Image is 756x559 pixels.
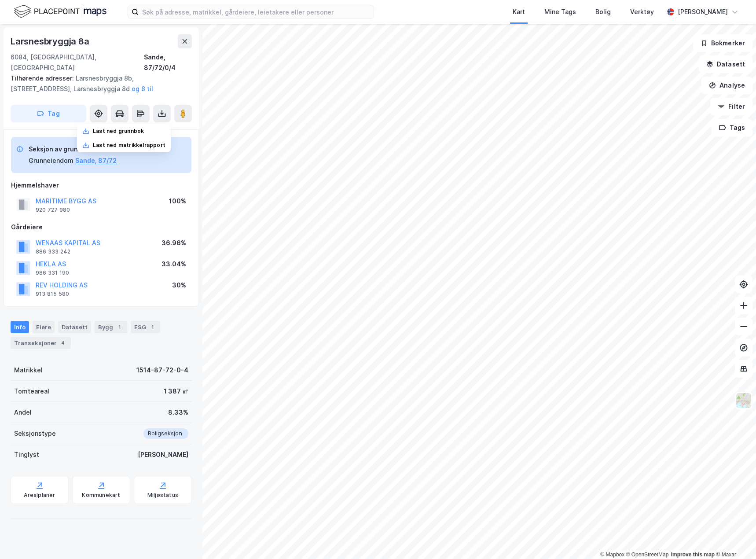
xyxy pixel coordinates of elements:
div: 6084, [GEOGRAPHIC_DATA], [GEOGRAPHIC_DATA] [11,52,144,73]
div: Bygg [95,321,127,333]
div: Arealplaner [24,492,55,499]
iframe: Chat Widget [712,517,756,559]
div: Bolig [595,7,611,17]
div: 100% [169,196,186,206]
button: Tags [712,119,752,136]
div: Seksjonstype [14,428,56,439]
div: 886 333 242 [36,248,70,255]
div: Datasett [58,321,91,333]
div: 913 815 580 [36,291,69,298]
div: 8.33% [168,407,188,418]
div: Kart [513,7,525,17]
div: 33.04% [161,259,186,269]
div: 920 727 980 [36,206,70,213]
a: Improve this map [671,552,715,558]
div: Seksjon av grunneiendom [29,144,117,154]
div: Gårdeiere [11,222,191,232]
button: Filter [710,98,752,115]
div: Transaksjoner [11,337,71,349]
div: Hjemmelshaver [11,180,191,191]
div: Andel [14,407,32,418]
div: Larsnesbryggja 8a [11,34,91,48]
div: Tinglyst [14,449,39,460]
img: logo.f888ab2527a4732fd821a326f86c7f29.svg [14,4,106,19]
a: OpenStreetMap [626,552,669,558]
div: Last ned matrikkelrapport [93,142,165,149]
button: Datasett [699,55,752,73]
input: Søk på adresse, matrikkel, gårdeiere, leietakere eller personer [139,5,374,18]
a: Mapbox [600,552,624,558]
div: 1 [148,323,157,331]
div: [PERSON_NAME] [678,7,728,17]
div: 4 [59,338,67,347]
div: [PERSON_NAME] [138,449,188,460]
div: Sande, 87/72/0/4 [144,52,192,73]
div: Kommunekart [82,492,120,499]
div: Larsnesbryggja 8b, [STREET_ADDRESS], Larsnesbryggja 8d [11,73,185,94]
div: Tomteareal [14,386,49,397]
span: Tilhørende adresser: [11,74,76,82]
div: Grunneiendom [29,155,73,166]
div: Info [11,321,29,333]
button: Sande, 87/72 [75,155,117,166]
button: Analyse [701,77,752,94]
div: 1514-87-72-0-4 [136,365,188,375]
div: Kontrollprogram for chat [712,517,756,559]
button: Tag [11,105,86,122]
img: Z [735,392,752,409]
div: 1 [115,323,124,331]
div: Matrikkel [14,365,43,375]
div: Last ned grunnbok [93,128,144,135]
div: 30% [172,280,186,291]
div: 36.96% [161,238,186,248]
div: 986 331 190 [36,269,69,276]
div: 1 387 ㎡ [164,386,188,397]
div: ESG [131,321,160,333]
div: Eiere [33,321,55,333]
div: Verktøy [630,7,654,17]
button: Bokmerker [693,34,752,52]
div: Mine Tags [544,7,576,17]
div: Miljøstatus [147,492,178,499]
